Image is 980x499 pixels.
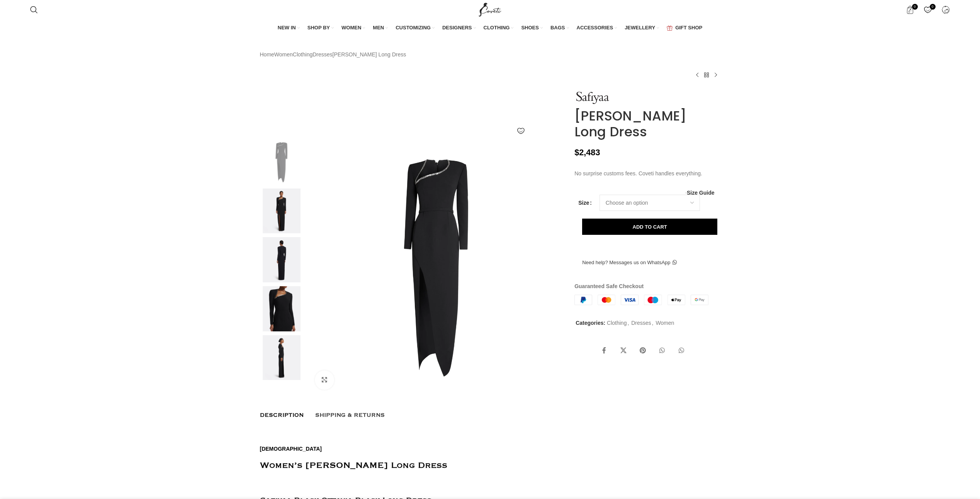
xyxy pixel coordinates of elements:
a: Women [656,320,674,326]
a: [DEMOGRAPHIC_DATA] [260,446,322,452]
a: GIFT SHOP [667,20,702,36]
a: SHOES [521,20,543,36]
a: Home [260,50,274,59]
a: Pinterest social link [635,343,651,358]
span: CLOTHING [484,24,510,31]
label: Size [578,199,592,207]
span: SHOES [521,24,539,31]
a: Next product [711,70,720,80]
div: Main navigation [26,20,953,36]
a: CUSTOMIZING [396,20,435,36]
span: BAGS [550,24,565,31]
span: 0 [930,4,936,10]
span: Description [260,411,304,419]
a: Shipping & Returns [315,407,385,423]
a: NEW IN [278,20,300,36]
span: ACCESSORIES [577,24,613,31]
a: X social link [616,343,631,358]
span: NEW IN [278,24,296,31]
img: safiyaa dresses [258,237,305,282]
strong: Women’s [PERSON_NAME] Long Dress [260,463,447,468]
a: MEN [373,20,388,36]
img: safiyaa gowns [258,286,305,331]
span: SHOP BY [307,24,330,31]
a: Search [26,2,42,17]
a: WhatsApp social link [654,343,670,358]
a: Site logo [477,6,503,12]
span: , [652,319,654,327]
a: DESIGNERS [442,20,476,36]
span: GIFT SHOP [675,24,702,31]
a: Clothing [607,320,627,326]
p: No surprise customs fees. Coveti handles everything. [574,169,720,178]
a: ACCESSORIES [577,20,617,36]
a: SHOP BY [307,20,334,36]
a: JEWELLERY [625,20,659,36]
nav: Breadcrumb [260,50,406,59]
a: WhatsApp social link [674,343,689,358]
img: GiftBag [667,25,673,31]
a: BAGS [550,20,569,36]
span: Shipping & Returns [315,411,385,419]
img: guaranteed-safe-checkout-bordered.j [574,295,708,306]
a: CLOTHING [484,20,514,36]
strong: Guaranteed Safe Checkout [574,283,644,289]
a: Dresses [313,50,332,59]
span: MEN [373,24,384,31]
span: CUSTOMIZING [396,24,431,31]
a: Facebook social link [596,343,612,358]
a: Clothing [293,50,313,59]
span: [PERSON_NAME] Long Dress [333,50,406,59]
a: 0 [902,2,918,17]
span: 0 [912,4,918,10]
a: Previous product [693,70,702,80]
a: Description [260,407,304,423]
button: Add to cart [582,219,717,235]
span: WOMEN [341,24,361,31]
img: safiyaa gown [258,335,305,380]
h1: [PERSON_NAME] Long Dress [574,108,720,140]
span: , [627,319,629,327]
a: 0 [920,2,936,17]
a: Dresses [631,320,651,326]
bdi: 2,483 [574,148,600,157]
a: WOMEN [341,20,365,36]
span: $ [574,148,579,157]
div: My Wishlist [920,2,936,17]
img: safiyaa dress [258,188,305,234]
img: Safiyaa [574,91,609,104]
span: DESIGNERS [442,24,472,31]
span: JEWELLERY [625,24,655,31]
span: Categories: [576,320,605,326]
a: Need help? Messages us on WhatsApp [574,254,684,270]
a: Women [274,50,293,59]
